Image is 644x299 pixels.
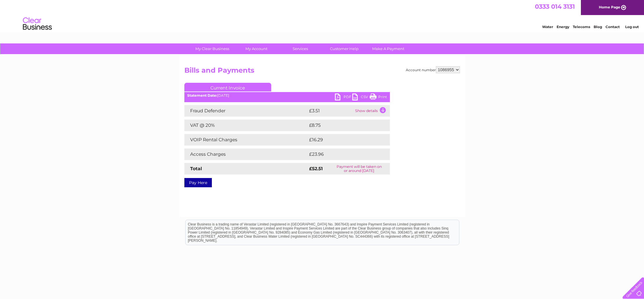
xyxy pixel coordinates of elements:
td: Fraud Defender [184,105,308,117]
div: Account number [406,66,460,73]
a: Contact [606,25,620,29]
a: Water [542,25,553,29]
strong: £52.51 [309,166,323,171]
td: VAT @ 20% [184,120,308,131]
td: £8.75 [308,120,376,131]
a: Energy [557,25,569,29]
div: Clear Business is a trading name of Verastar Limited (registered in [GEOGRAPHIC_DATA] No. 3667643... [186,3,459,28]
td: VOIP Rental Charges [184,134,308,146]
td: £16.29 [308,134,378,146]
a: 0333 014 3131 [535,3,575,10]
strong: Total [190,166,202,171]
a: Services [276,43,324,54]
td: £3.51 [308,105,354,117]
td: £23.96 [308,148,378,160]
a: Make A Payment [364,43,412,54]
a: Log out [625,25,639,29]
a: Customer Help [320,43,368,54]
b: Statement Date: [187,93,217,98]
a: Telecoms [573,25,590,29]
a: My Account [232,43,280,54]
a: Print [370,93,387,102]
div: [DATE] [184,93,390,98]
a: Blog [594,25,602,29]
a: Pay Here [184,178,212,187]
td: Payment will be taken on or around [DATE] [329,163,390,175]
a: CSV [352,93,370,102]
img: logo.png [23,15,52,33]
h2: Bills and Payments [184,66,460,77]
td: Access Charges [184,148,308,160]
td: Show details [354,105,390,117]
a: PDF [335,93,352,102]
a: My Clear Business [188,43,236,54]
a: Current Invoice [184,83,271,91]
